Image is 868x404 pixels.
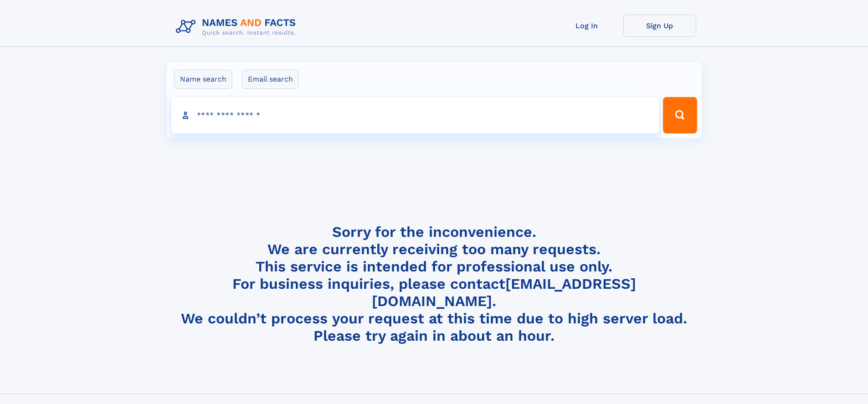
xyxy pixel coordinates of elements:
[550,15,623,37] a: Log In
[372,275,636,310] a: [EMAIL_ADDRESS][DOMAIN_NAME]
[623,15,696,37] a: Sign Up
[663,97,697,133] button: Search Button
[172,15,303,39] img: Logo Names and Facts
[171,97,659,133] input: search input
[172,223,696,345] h4: Sorry for the inconvenience. We are currently receiving too many requests. This service is intend...
[174,70,232,89] label: Name search
[242,70,299,89] label: Email search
